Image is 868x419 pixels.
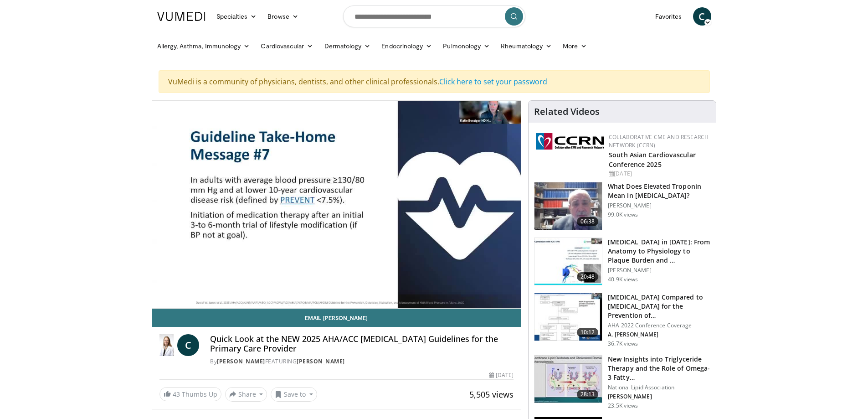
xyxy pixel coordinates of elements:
a: Browse [262,7,304,26]
a: 20:48 [MEDICAL_DATA] in [DATE]: From Anatomy to Physiology to Plaque Burden and … [PERSON_NAME] 4... [534,238,710,286]
span: 20:48 [577,272,599,281]
h3: What Does Elevated Troponin Mean in [MEDICAL_DATA]? [608,182,710,200]
img: 823da73b-7a00-425d-bb7f-45c8b03b10c3.150x105_q85_crop-smart_upscale.jpg [534,238,602,285]
a: [PERSON_NAME] [297,357,345,365]
span: 06:38 [577,217,599,226]
video-js: Video Player [152,101,521,309]
span: 28:13 [577,390,599,399]
a: Endocrinology [376,37,437,55]
a: 10:12 [MEDICAL_DATA] Compared to [MEDICAL_DATA] for the Prevention of… AHA 2022 Conference Covera... [534,293,710,347]
p: [PERSON_NAME] [608,267,710,274]
span: 10:12 [577,328,599,337]
a: Click here to set your password [439,77,547,87]
img: 7c0f9b53-1609-4588-8498-7cac8464d722.150x105_q85_crop-smart_upscale.jpg [534,293,602,341]
a: Email [PERSON_NAME] [152,309,521,327]
p: 36.7K views [608,340,638,347]
input: Search topics, interventions [343,5,525,27]
a: 43 Thumbs Up [159,387,221,401]
p: [PERSON_NAME] [608,393,710,400]
a: C [177,334,199,356]
img: 98daf78a-1d22-4ebe-927e-10afe95ffd94.150x105_q85_crop-smart_upscale.jpg [534,182,602,230]
a: South Asian Cardiovascular Conference 2025 [609,150,696,169]
h4: Quick Look at the NEW 2025 AHA/ACC [MEDICAL_DATA] Guidelines for the Primary Care Provider [210,334,514,354]
a: 28:13 New Insights into Triglyceride Therapy and the Role of Omega-3 Fatty… National Lipid Associ... [534,355,710,409]
p: National Lipid Association [608,384,710,391]
p: AHA 2022 Conference Coverage [608,322,710,329]
img: a04ee3ba-8487-4636-b0fb-5e8d268f3737.png.150x105_q85_autocrop_double_scale_upscale_version-0.2.png [536,133,604,150]
h3: [MEDICAL_DATA] in [DATE]: From Anatomy to Physiology to Plaque Burden and … [608,238,710,265]
div: [DATE] [489,371,514,379]
div: [DATE] [609,170,709,178]
p: 23.5K views [608,402,638,409]
h3: [MEDICAL_DATA] Compared to [MEDICAL_DATA] for the Prevention of… [608,293,710,320]
a: Pulmonology [437,37,495,55]
p: [PERSON_NAME] [608,202,710,209]
button: Save to [271,387,317,402]
a: Dermatology [319,37,376,55]
p: 40.9K views [608,276,638,283]
img: VuMedi Logo [157,12,205,21]
a: More [557,37,592,55]
p: A. [PERSON_NAME] [608,331,710,338]
img: 45ea033d-f728-4586-a1ce-38957b05c09e.150x105_q85_crop-smart_upscale.jpg [534,355,602,403]
a: Allergy, Asthma, Immunology [152,37,256,55]
span: 43 [173,390,180,398]
a: 06:38 What Does Elevated Troponin Mean in [MEDICAL_DATA]? [PERSON_NAME] 99.0K views [534,182,710,230]
a: Collaborative CME and Research Network (CCRN) [609,133,709,149]
img: Dr. Catherine P. Benziger [159,334,174,356]
p: 99.0K views [608,211,638,218]
div: By FEATURING [210,357,514,366]
a: C [693,7,711,26]
h4: Related Videos [534,106,600,117]
a: Specialties [211,7,262,26]
a: Cardiovascular [255,37,318,55]
button: Share [225,387,267,402]
span: 5,505 views [469,389,514,400]
a: [PERSON_NAME] [217,357,265,365]
a: Rheumatology [495,37,557,55]
h3: New Insights into Triglyceride Therapy and the Role of Omega-3 Fatty… [608,355,710,382]
div: VuMedi is a community of physicians, dentists, and other clinical professionals. [159,70,710,93]
a: Favorites [650,7,688,26]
